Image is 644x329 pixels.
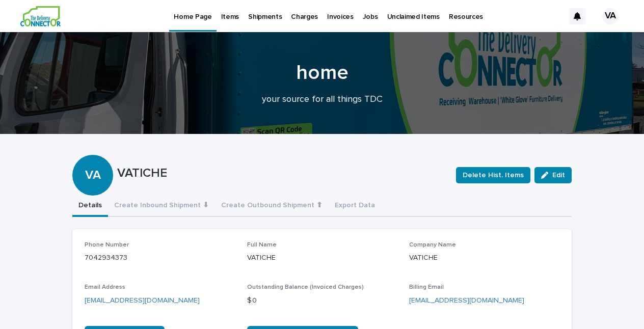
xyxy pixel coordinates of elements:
a: [EMAIL_ADDRESS][DOMAIN_NAME] [85,297,200,304]
button: Edit [534,167,572,183]
a: [EMAIL_ADDRESS][DOMAIN_NAME] [409,297,524,304]
button: Delete Hist. Items [456,167,530,183]
p: your source for all things TDC [118,94,526,105]
span: Edit [552,172,565,179]
p: VATICHE [409,253,559,263]
span: Company Name [409,242,456,248]
span: Outstanding Balance (Invoiced Charges) [247,284,364,290]
img: aCWQmA6OSGG0Kwt8cj3c [20,6,61,26]
button: Export Data [329,196,381,217]
p: $ 0 [247,295,397,306]
button: Details [72,196,108,217]
span: Delete Hist. Items [463,170,524,180]
span: Billing Email [409,284,444,290]
p: VATICHE [247,253,397,263]
span: Email Address [85,284,125,290]
span: Full Name [247,242,277,248]
button: Create Outbound Shipment ⬆ [215,196,329,217]
div: VA [72,127,113,183]
div: VA [602,8,619,24]
p: VATICHE [117,166,448,181]
button: Create Inbound Shipment ⬇ [108,196,215,217]
h1: home [72,61,572,85]
span: Phone Number [85,242,129,248]
a: 7042934373 [85,254,127,261]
